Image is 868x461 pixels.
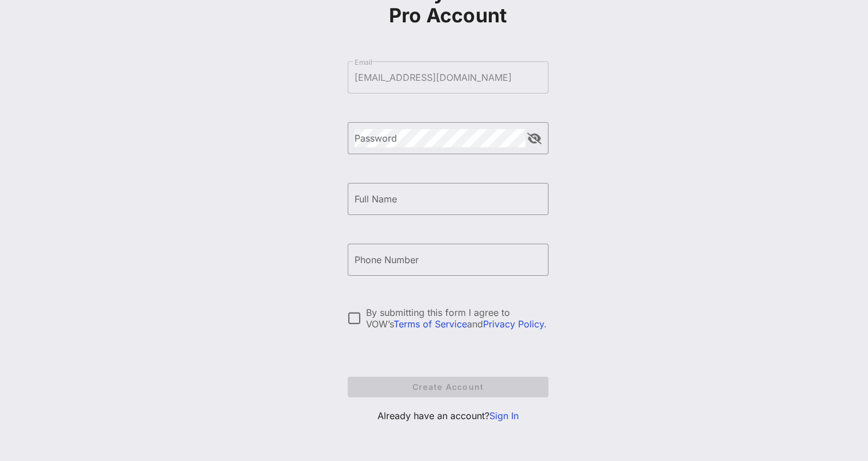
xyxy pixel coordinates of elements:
[527,133,542,144] button: append icon
[355,58,372,67] label: Email
[394,318,467,330] a: Terms of Service
[366,307,548,330] div: By submitting this form I agree to VOW’s and .
[483,318,544,330] a: Privacy Policy
[348,409,548,423] p: Already have an account?
[489,410,519,421] a: Sign In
